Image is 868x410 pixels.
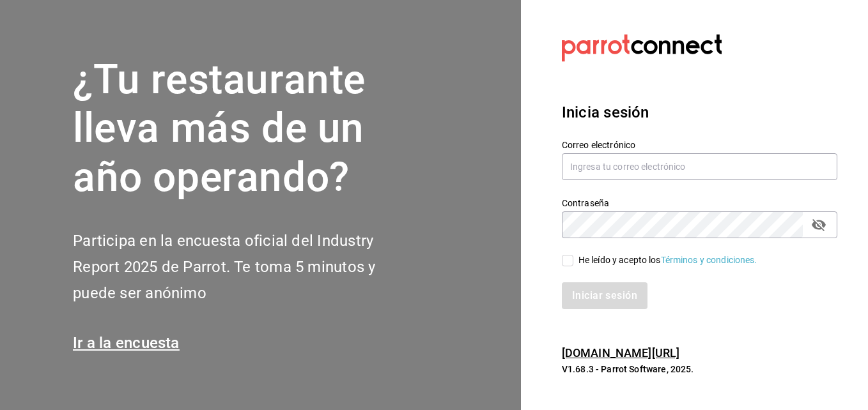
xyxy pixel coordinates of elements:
label: Contraseña [562,198,837,207]
a: [DOMAIN_NAME][URL] [562,346,679,360]
p: V1.68.3 - Parrot Software, 2025. [562,363,837,376]
button: passwordField [808,214,830,236]
a: Términos y condiciones. [661,255,757,265]
h3: Inicia sesión [562,101,837,124]
a: Ir a la encuesta [73,334,180,352]
h2: Participa en la encuesta oficial del Industry Report 2025 de Parrot. Te toma 5 minutos y puede se... [73,228,418,306]
h1: ¿Tu restaurante lleva más de un año operando? [73,56,418,202]
input: Ingresa tu correo electrónico [562,153,837,180]
div: He leído y acepto los [578,254,757,267]
label: Correo electrónico [562,140,837,149]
